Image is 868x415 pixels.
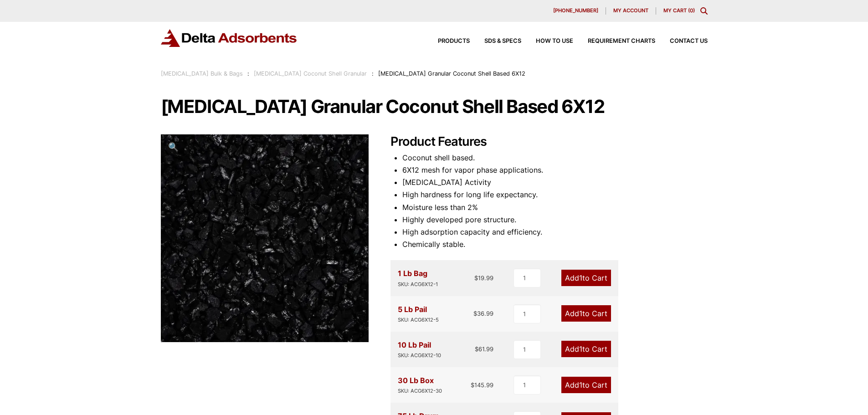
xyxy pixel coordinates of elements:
img: Delta Adsorbents [161,29,298,47]
div: 10 Lb Pail [398,339,441,360]
a: Products [423,38,470,44]
span: [PHONE_NUMBER] [553,8,598,13]
a: Requirement Charts [573,38,655,44]
div: 1 Lb Bag [398,267,438,288]
span: Products [438,38,470,44]
div: SKU: ACG6X12-1 [398,280,438,289]
a: Add1to Cart [561,377,611,393]
h1: [MEDICAL_DATA] Granular Coconut Shell Based 6X12 [161,97,708,116]
li: Highly developed pore structure. [402,214,708,226]
span: Contact Us [670,38,708,44]
a: [MEDICAL_DATA] Coconut Shell Granular [254,70,367,77]
li: [MEDICAL_DATA] Activity [402,176,708,189]
a: Add1to Cart [561,341,611,357]
a: Add1to Cart [561,305,611,322]
li: Moisture less than 2% [402,201,708,214]
span: $ [474,274,478,282]
span: How to Use [536,38,573,44]
div: SKU: ACG6X12-10 [398,351,441,360]
a: Add1to Cart [561,270,611,286]
span: $ [473,310,477,317]
li: Chemically stable. [402,238,708,251]
div: 5 Lb Pail [398,303,439,324]
div: SKU: ACG6X12-5 [398,316,439,324]
li: High adsorption capacity and efficiency. [402,226,708,238]
div: Toggle Modal Content [700,7,708,15]
bdi: 61.99 [475,345,493,353]
span: [MEDICAL_DATA] Granular Coconut Shell Based 6X12 [378,70,525,77]
a: How to Use [521,38,573,44]
span: : [247,70,249,77]
a: SDS & SPECS [470,38,521,44]
span: 1 [579,344,582,354]
h2: Product Features [390,134,708,149]
bdi: 145.99 [471,381,493,389]
span: 0 [690,7,693,14]
img: Activated Carbon Mesh Granular [161,134,369,342]
span: : [372,70,374,77]
a: My account [606,7,656,15]
span: 🔍 [168,142,179,152]
bdi: 36.99 [473,310,493,317]
a: My Cart (0) [663,7,695,14]
a: Activated Carbon Mesh Granular [161,233,369,242]
div: SKU: ACG6X12-30 [398,387,442,395]
span: $ [471,381,474,389]
span: Requirement Charts [588,38,655,44]
bdi: 19.99 [474,274,493,282]
a: [MEDICAL_DATA] Bulk & Bags [161,70,243,77]
div: 30 Lb Box [398,374,442,395]
span: $ [475,345,478,353]
span: My account [613,8,648,13]
li: High hardness for long life expectancy. [402,189,708,201]
span: SDS & SPECS [484,38,521,44]
li: 6X12 mesh for vapor phase applications. [402,164,708,176]
a: Contact Us [655,38,708,44]
li: Coconut shell based. [402,152,708,164]
a: [PHONE_NUMBER] [546,7,606,15]
a: View full-screen image gallery [161,134,186,159]
span: 1 [579,273,582,282]
span: 1 [579,309,582,318]
span: 1 [579,380,582,389]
